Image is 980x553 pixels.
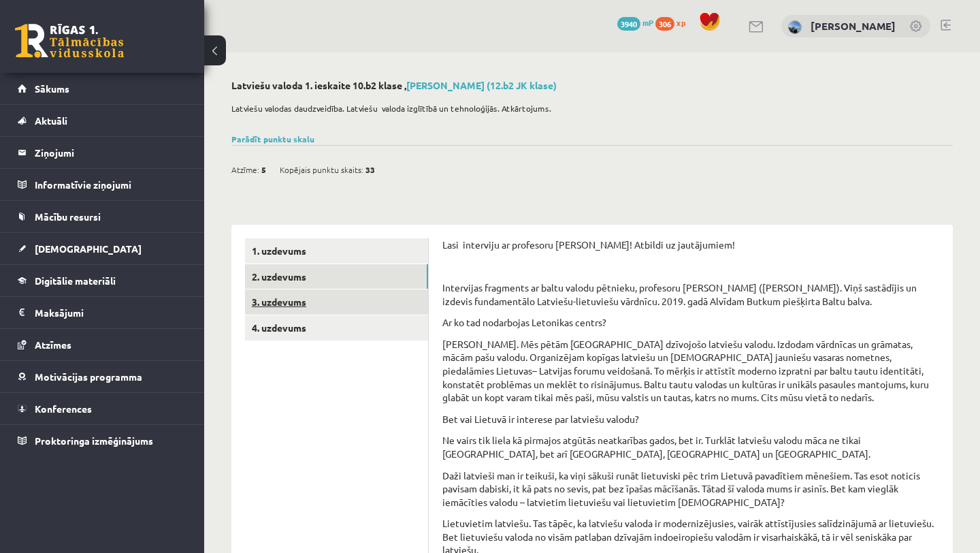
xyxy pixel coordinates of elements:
[35,402,92,415] span: Konferences
[18,137,187,168] a: Ziņojumi
[676,17,685,28] span: xp
[35,210,101,223] span: Mācību resursi
[35,274,116,287] span: Digitālie materiāli
[442,469,939,509] p: Daži latvieši man ir teikuši, ka viņi sākuši runāt lietuviski pēc trim Lietuvā pavadītiem mēnešie...
[18,297,187,328] a: Maksājumi
[406,79,557,91] a: [PERSON_NAME] (12.b2 JK klase)
[35,169,187,200] legend: Informatīvie ziņojumi
[442,434,939,460] p: Ne vairs tik liela kā pirmajos atgūtās neatkarības gados, bet ir. Turklāt latviešu valodu māca ne...
[365,159,375,180] span: 33
[35,82,69,95] span: Sākums
[245,238,428,264] a: 1. uzdevums
[231,133,314,144] a: Parādīt punktu skalu
[18,233,187,264] a: [DEMOGRAPHIC_DATA]
[18,393,187,424] a: Konferences
[35,137,187,168] legend: Ziņojumi
[280,159,363,180] span: Kopējais punktu skaits:
[617,17,653,28] a: 3940 mP
[35,338,71,351] span: Atzīmes
[245,315,428,341] a: 4. uzdevums
[18,361,187,392] a: Motivācijas programma
[15,24,124,58] a: Rīgas 1. Tālmācības vidusskola
[18,105,187,136] a: Aktuāli
[18,201,187,232] a: Mācību resursi
[788,20,802,34] img: Viktorija Ogreniča
[14,14,495,210] body: Rich Text Editor, wiswyg-editor-user-answer-47434018096780
[655,17,692,28] a: 306 xp
[811,19,896,33] a: [PERSON_NAME]
[442,281,939,308] p: Intervijas fragments ar baltu valodu pētnieku, profesoru [PERSON_NAME] ([PERSON_NAME]). Viņš sast...
[245,289,428,315] a: 3. uzdevums
[231,80,953,91] h2: Latviešu valoda 1. ieskaite 10.b2 klase ,
[642,17,653,28] span: mP
[18,169,187,200] a: Informatīvie ziņojumi
[231,159,259,180] span: Atzīme:
[231,102,946,114] p: Latviešu valodas daudzveidība. Latviešu valoda izglītībā un tehnoloģijās. Atkārtojums.
[442,238,939,252] p: Lasi interviju ar profesoru [PERSON_NAME]! Atbildi uz jautājumiem!
[35,297,187,328] legend: Maksājumi
[655,17,674,31] span: 306
[35,434,153,447] span: Proktoringa izmēģinājums
[18,265,187,296] a: Digitālie materiāli
[442,338,939,405] p: [PERSON_NAME]. Mēs pētām [GEOGRAPHIC_DATA] dzīvojošo latviešu valodu. Izdodam vārdnīcas un grāmat...
[18,73,187,104] a: Sākums
[245,264,428,289] a: 2. uzdevums
[35,242,142,255] span: [DEMOGRAPHIC_DATA]
[35,370,142,383] span: Motivācijas programma
[442,413,939,426] p: Bet vai Lietuvā ir interese par latviešu valodu?
[18,425,187,456] a: Proktoringa izmēģinājums
[442,316,939,330] p: Ar ko tad nodarbojas Letonikas centrs?
[261,159,266,180] span: 5
[617,17,640,31] span: 3940
[18,329,187,360] a: Atzīmes
[35,114,67,127] span: Aktuāli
